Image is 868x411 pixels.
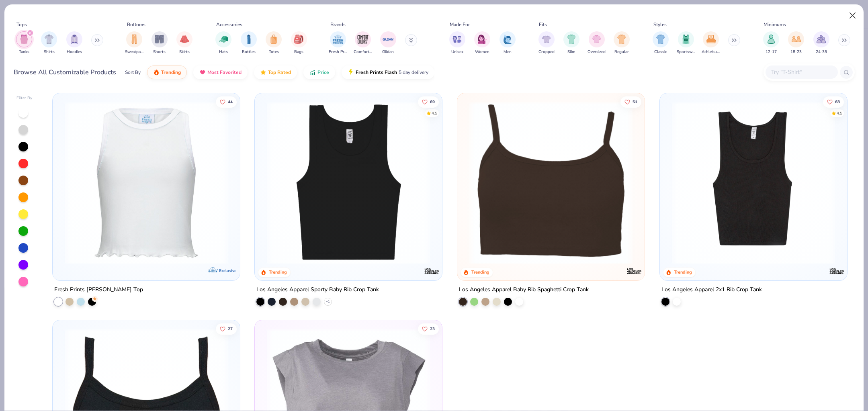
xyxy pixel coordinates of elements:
[788,31,804,55] div: filter for 18-23
[813,31,829,55] div: filter for 24-35
[837,110,842,116] div: 4.5
[567,49,575,55] span: Slim
[478,35,487,44] img: Women Image
[125,69,141,76] div: Sort By
[147,65,187,79] button: Trending
[459,285,589,295] div: Los Angeles Apparel Baby Rib Spaghetti Crop Tank
[291,31,307,55] button: filter button
[16,31,32,55] button: filter button
[66,31,82,55] button: filter button
[432,110,438,116] div: 4.5
[228,327,233,331] span: 27
[219,268,236,273] span: Exclusive
[418,323,439,334] button: Like
[817,35,826,44] img: 24-35 Image
[263,101,434,264] img: 0078be9a-03b3-411b-89be-d603b0ff0527
[329,31,347,55] div: filter for Fresh Prints
[788,31,804,55] button: filter button
[66,31,82,55] div: filter for Hoodies
[614,31,630,55] div: filter for Regular
[790,49,802,55] span: 18-23
[303,65,335,79] button: Price
[813,31,829,55] button: filter button
[653,31,669,55] div: filter for Classic
[418,96,439,107] button: Like
[268,69,291,76] span: Top Rated
[702,31,720,55] div: filter for Athleisure
[61,101,232,264] img: 77944df5-e76b-4334-8282-15ad299dbe6a
[542,35,551,44] img: Cropped Image
[829,263,845,279] img: Los Angeles Apparel logo
[125,31,143,55] button: filter button
[215,31,231,55] button: filter button
[702,31,720,55] button: filter button
[474,31,490,55] button: filter button
[563,31,579,55] div: filter for Slim
[207,69,242,76] span: Most Favorited
[653,31,669,55] button: filter button
[763,31,779,55] button: filter button
[291,31,307,55] div: filter for Bags
[269,35,278,44] img: Totes Image
[329,49,347,55] span: Fresh Prints
[151,31,168,55] button: filter button
[588,31,606,55] div: filter for Oversized
[342,65,434,79] button: Fresh Prints Flash5 day delivery
[354,31,372,55] button: filter button
[633,100,637,104] span: 51
[16,31,32,55] div: filter for Tanks
[151,31,168,55] div: filter for Shorts
[614,49,629,55] span: Regular
[161,69,181,76] span: Trending
[770,67,832,77] input: Try "T-Shirt"
[254,65,297,79] button: Top Rated
[193,65,248,79] button: Most Favorited
[199,69,206,76] img: most_fav.gif
[465,101,637,264] img: 806829dd-1c22-4937-9a35-1c80dd7c627b
[176,31,192,55] button: filter button
[424,263,440,279] img: Los Angeles Apparel logo
[266,31,282,55] button: filter button
[430,327,435,331] span: 23
[764,21,786,28] div: Minimums
[125,31,143,55] div: filter for Sweatpants
[654,49,667,55] span: Classic
[620,96,641,107] button: Like
[816,49,827,55] span: 24-35
[614,31,630,55] button: filter button
[14,67,116,77] div: Browse All Customizable Products
[656,35,665,44] img: Classic Image
[668,101,839,264] img: 6c4b066c-2f15-42b2-bf81-c85d51316157
[504,49,512,55] span: Men
[16,95,33,101] div: Filter By
[539,21,547,28] div: Fits
[588,49,606,55] span: Oversized
[216,96,237,107] button: Like
[354,31,372,55] div: filter for Comfort Colors
[215,31,231,55] div: filter for Hats
[317,69,329,76] span: Price
[326,299,330,304] span: + 1
[682,35,690,44] img: Sportswear Image
[399,68,428,77] span: 5 day delivery
[127,21,145,28] div: Bottoms
[538,31,555,55] button: filter button
[449,31,465,55] button: filter button
[474,31,490,55] div: filter for Women
[231,101,403,264] img: 57f7ffc1-d56b-47ad-9ae6-205cac8a4ec2
[67,49,82,55] span: Hoodies
[70,35,79,44] img: Hoodies Image
[382,33,394,45] img: Gildan Image
[179,49,190,55] span: Skirts
[330,21,346,28] div: Brands
[430,100,435,104] span: 69
[153,49,166,55] span: Shorts
[567,35,576,44] img: Slim Image
[677,31,695,55] button: filter button
[41,31,57,55] div: filter for Shirts
[617,35,626,44] img: Regular Image
[538,49,555,55] span: Cropped
[538,31,555,55] div: filter for Cropped
[823,96,844,107] button: Like
[228,100,233,104] span: 44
